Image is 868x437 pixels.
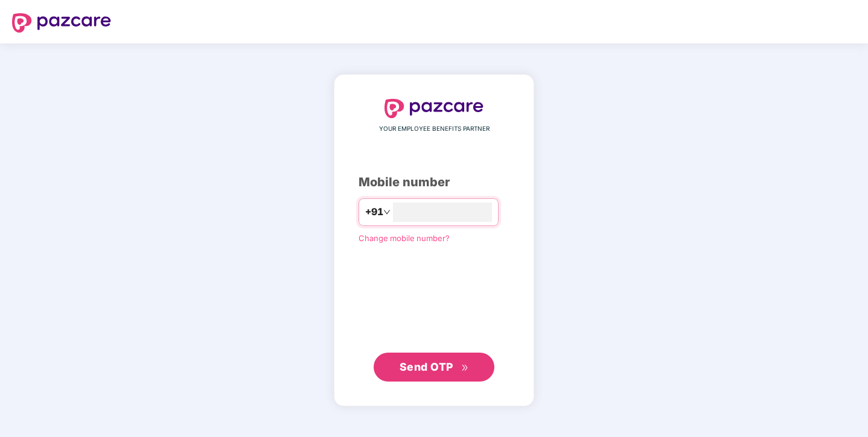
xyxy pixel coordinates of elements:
[400,360,453,373] span: Send OTP
[379,124,490,134] span: YOUR EMPLOYEE BENEFITS PARTNER
[385,99,483,118] img: logo
[359,173,509,192] div: Mobile number
[365,204,383,219] span: +91
[461,364,469,372] span: double-right
[374,353,494,382] button: Send OTPdouble-right
[12,13,111,33] img: logo
[383,209,391,216] span: down
[359,233,450,243] a: Change mobile number?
